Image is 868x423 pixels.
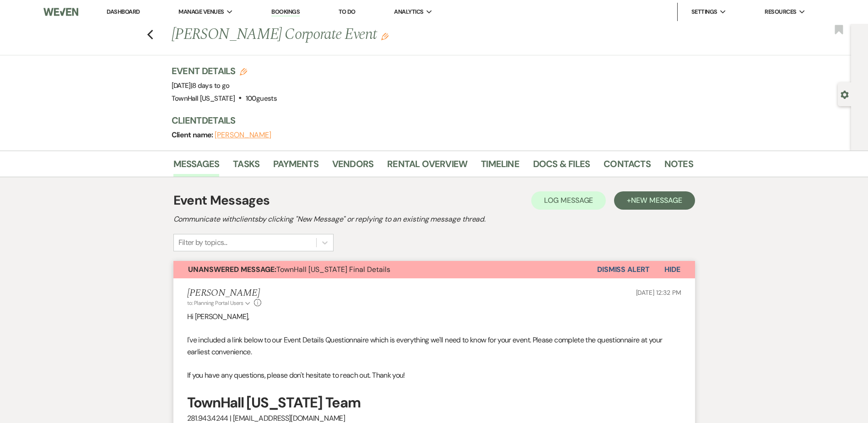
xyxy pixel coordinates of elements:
span: Analytics [394,7,423,16]
strong: Unanswered Message: [188,265,276,274]
h3: Event Details [172,65,277,77]
button: Open lead details [841,90,849,98]
span: TownHall [US_STATE] Final Details [188,265,390,274]
h3: Client Details [172,114,684,127]
span: Client name: [172,130,215,140]
a: Vendors [332,157,373,177]
a: Rental Overview [387,157,467,177]
span: TownHall [US_STATE] [172,94,235,103]
a: Dashboard [107,8,140,16]
a: Notes [664,157,693,177]
a: Tasks [233,157,259,177]
span: | [191,81,230,90]
h1: [PERSON_NAME] Corporate Event [172,24,582,46]
button: to: Planning Portal Users [187,299,252,307]
a: Messages [173,157,220,177]
span: [DATE] [172,81,230,90]
span: [DATE] 12:32 PM [636,288,681,297]
span: 8 days to go [192,81,229,90]
button: Edit [381,32,388,40]
a: To Do [339,8,356,16]
button: [PERSON_NAME] [215,131,271,139]
a: Docs & Files [533,157,590,177]
a: Contacts [604,157,651,177]
button: +New Message [614,191,695,210]
span: Settings [691,7,717,16]
button: Dismiss Alert [597,261,650,278]
strong: TownHall [US_STATE] Team [187,393,361,412]
h1: Event Messages [173,191,270,210]
p: If you have any questions, please don't hesitate to reach out. Thank you! [187,369,681,381]
button: Unanswered Message:TownHall [US_STATE] Final Details [173,261,597,278]
span: Log Message [544,195,593,205]
span: 100 guests [246,94,277,103]
p: I've included a link below to our Event Details Questionnaire which is everything we'll need to k... [187,334,681,358]
p: Hi [PERSON_NAME], [187,311,681,323]
span: Hide [664,265,680,274]
a: Bookings [271,8,300,16]
a: Payments [273,157,318,177]
h2: Communicate with clients by clicking "New Message" or replying to an existing message thread. [173,214,695,225]
span: Manage Venues [178,7,224,16]
span: to: Planning Portal Users [187,299,243,307]
h5: [PERSON_NAME] [187,287,262,299]
a: Timeline [481,157,519,177]
img: Weven Logo [43,2,78,22]
div: Filter by topics... [178,237,227,248]
span: Resources [765,7,796,16]
button: Hide [650,261,695,278]
button: Log Message [531,191,606,210]
span: New Message [631,195,682,205]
